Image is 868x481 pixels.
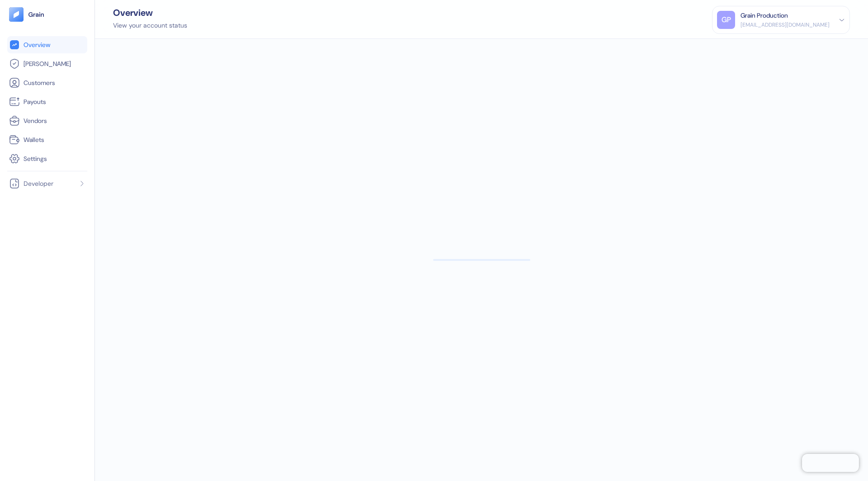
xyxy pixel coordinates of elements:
a: Vendors [9,115,85,126]
span: Wallets [24,135,44,144]
span: [PERSON_NAME] [24,59,71,68]
a: Customers [9,77,85,88]
span: Customers [24,78,55,87]
div: GP [717,11,735,29]
div: View your account status [113,21,187,30]
img: logo [28,11,45,18]
div: Overview [113,8,187,17]
span: Vendors [24,116,47,125]
div: Grain Production [741,11,788,20]
a: [PERSON_NAME] [9,58,85,69]
img: logo-tablet-V2.svg [9,7,24,22]
iframe: Chatra live chat [802,454,859,472]
span: Payouts [24,97,46,106]
a: Settings [9,153,85,164]
a: Overview [9,39,85,50]
a: Payouts [9,96,85,107]
a: Wallets [9,134,85,145]
span: Overview [24,40,50,49]
div: [EMAIL_ADDRESS][DOMAIN_NAME] [741,21,830,29]
span: Developer [24,179,53,188]
span: Settings [24,154,47,163]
